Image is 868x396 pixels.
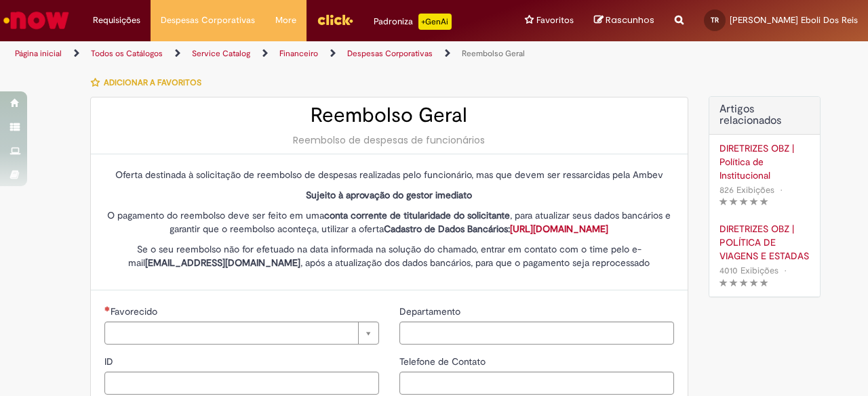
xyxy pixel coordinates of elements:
[730,14,858,26] span: [PERSON_NAME] Eboli Dos Reis
[90,68,209,97] button: Adicionar a Favoritos
[510,223,608,235] a: [URL][DOMAIN_NAME]
[399,305,463,317] span: Departamento
[1,7,71,34] img: ServiceNow
[104,77,201,88] span: Adicionar a Favoritos
[399,372,674,395] input: Telefone de Contato
[347,48,433,59] a: Despesas Corporativas
[91,48,163,59] a: Todos os Catálogos
[111,305,160,317] span: Necessários - Favorecido
[384,223,608,235] strong: Cadastro de Dados Bancários:
[719,222,810,263] a: DIRETRIZES OBZ | POLÍTICA DE VIAGENS E ESTADAS
[777,181,785,199] span: •
[192,48,250,59] a: Service Catalog
[104,133,674,147] div: Reembolso de despesas de funcionários
[10,41,568,66] ul: Trilhas de página
[719,104,810,127] h3: Artigos relacionados
[104,104,674,127] h2: Reembolso Geral
[93,14,140,27] span: Requisições
[306,189,472,201] strong: Sujeito à aprovação do gestor imediato
[145,257,300,269] strong: [EMAIL_ADDRESS][DOMAIN_NAME]
[279,48,318,59] a: Financeiro
[324,209,510,221] strong: conta corrente de titularidade do solicitante
[104,355,116,368] span: ID
[317,9,353,30] img: click_logo_yellow_360x200.png
[719,265,778,276] span: 4010 Exibições
[719,141,810,182] a: DIRETRIZES OBZ | Política de Institucional
[374,14,452,30] div: Padroniza
[104,306,111,311] span: Necessários
[606,14,654,26] span: Rascunhos
[104,322,379,345] a: Limpar campo Favorecido
[104,208,674,236] p: O pagamento do reembolso deve ser feito em uma , para atualizar seus dados bancários e garantir q...
[399,355,488,368] span: Telefone de Contato
[462,48,525,59] a: Reembolso Geral
[711,16,719,24] span: TR
[275,14,296,27] span: More
[15,48,62,59] a: Página inicial
[781,261,789,280] span: •
[418,14,452,30] p: +GenAi
[719,184,774,196] span: 826 Exibições
[104,372,379,395] input: ID
[594,14,654,27] a: Rascunhos
[536,14,574,27] span: Favoritos
[104,242,674,269] p: Se o seu reembolso não for efetuado na data informada na solução do chamado, entrar em contato co...
[104,168,674,181] p: Oferta destinada à solicitação de reembolso de despesas realizadas pelo funcionário, mas que deve...
[161,14,255,27] span: Despesas Corporativas
[399,322,674,345] input: Departamento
